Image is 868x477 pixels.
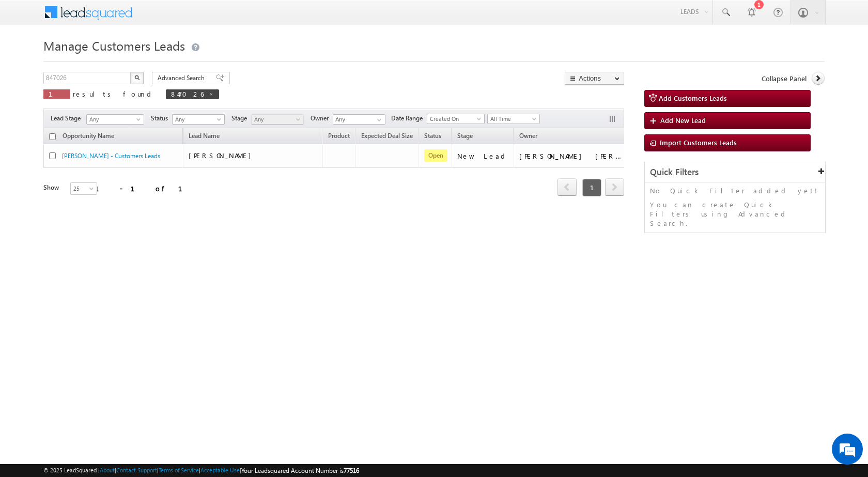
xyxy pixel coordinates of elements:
[333,114,385,125] input: Type to Search
[51,114,85,123] span: Lead Stage
[49,133,56,140] input: Check all records
[86,114,144,125] a: Any
[650,186,820,195] p: No Quick Filter added yet!
[43,183,62,192] div: Show
[251,114,304,125] a: Any
[519,151,623,161] div: [PERSON_NAME] [PERSON_NAME]
[173,115,222,124] span: Any
[134,75,139,80] img: Search
[419,130,446,144] a: Status
[63,132,114,140] span: Opportunity Name
[427,114,481,124] span: Created On
[565,72,624,85] button: Actions
[116,467,157,473] a: Contact Support
[328,132,350,140] span: Product
[487,114,540,124] a: All Time
[605,178,624,196] span: next
[457,151,509,161] div: New Lead
[311,114,333,123] span: Owner
[452,130,478,144] a: Stage
[391,114,427,123] span: Date Range
[650,200,820,228] p: You can create Quick Filters using Advanced Search.
[73,89,155,98] span: results found
[762,74,807,83] span: Collapse Panel
[231,114,251,123] span: Stage
[582,179,601,196] span: 1
[49,89,65,98] span: 1
[200,467,240,473] a: Acceptable Use
[371,115,384,125] a: Show All Items
[189,151,256,160] span: [PERSON_NAME]
[70,182,97,195] a: 25
[71,184,98,193] span: 25
[159,467,199,473] a: Terms of Service
[43,37,185,54] span: Manage Customers Leads
[557,178,577,196] span: prev
[356,130,418,144] a: Expected Deal Size
[457,132,473,140] span: Stage
[344,467,359,474] span: 77516
[519,132,537,140] span: Owner
[100,467,115,473] a: About
[172,114,225,125] a: Any
[171,89,204,98] span: 847026
[361,132,413,140] span: Expected Deal Size
[158,73,208,83] span: Advanced Search
[488,114,537,124] span: All Time
[659,94,727,102] span: Add Customers Leads
[183,130,225,144] span: Lead Name
[645,162,825,182] div: Quick Filters
[57,130,119,144] a: Opportunity Name
[43,466,359,475] span: © 2025 LeadSquared | | | | |
[95,182,195,194] div: 1 - 1 of 1
[660,138,737,147] span: Import Customers Leads
[241,467,359,474] span: Your Leadsquared Account Number is
[427,114,485,124] a: Created On
[424,149,447,162] span: Open
[62,152,160,160] a: [PERSON_NAME] - Customers Leads
[87,115,141,124] span: Any
[660,116,706,125] span: Add New Lead
[151,114,172,123] span: Status
[605,179,624,196] a: next
[252,115,301,124] span: Any
[557,179,577,196] a: prev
